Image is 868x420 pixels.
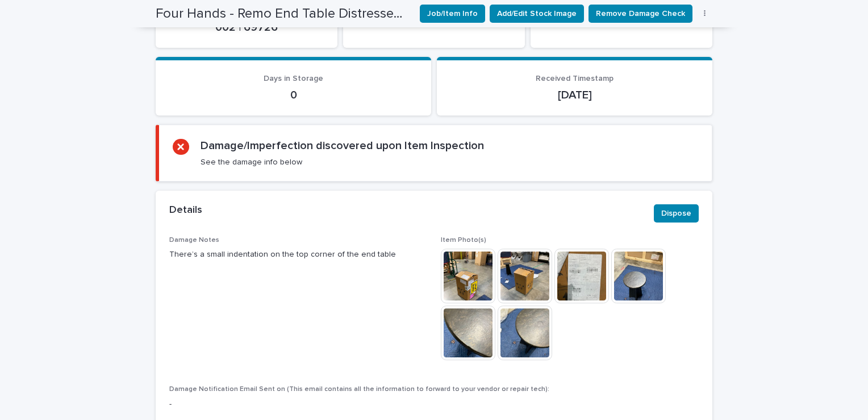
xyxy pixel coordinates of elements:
p: 0 [169,88,418,102]
button: Job/Item Info [420,5,485,23]
h2: Four Hands - Remo End Table Distressed Bronze • 248341-002 | 69726 [156,6,411,22]
h2: Damage/Imperfection discovered upon Item Inspection [201,139,484,153]
span: Remove Damage Check [596,8,685,19]
h2: Details [169,204,202,217]
span: Dispose [661,208,691,219]
p: [DATE] [450,88,699,102]
span: Days in Storage [264,75,323,83]
span: Received Timestamp [536,75,614,83]
button: Add/Edit Stock Image [490,5,584,23]
span: Item Photo(s) [441,237,486,244]
span: Job/Item Info [427,8,478,19]
p: See the damage info below [201,157,302,167]
p: - [169,398,699,410]
button: Remove Damage Check [589,5,692,23]
p: There’s a small indentation on the top corner of the end table [169,249,427,261]
button: Dispose [654,204,699,223]
span: Damage Notes [169,237,219,244]
span: Damage Notification Email Sent on (This email contains all the information to forward to your ven... [169,386,549,393]
span: Add/Edit Stock Image [497,8,577,19]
